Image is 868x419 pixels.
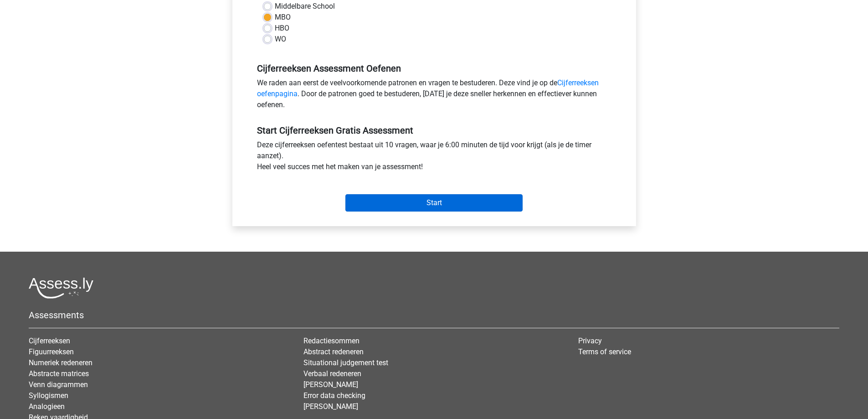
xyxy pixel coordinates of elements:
div: We raden aan eerst de veelvoorkomende patronen en vragen te bestuderen. Deze vind je op de . Door... [250,78,618,114]
h5: Cijferreeksen Assessment Oefenen [257,63,611,74]
a: Figuurreeksen [29,347,74,356]
input: Start [345,194,523,212]
a: Privacy [578,336,602,345]
a: Error data checking [303,391,365,400]
a: Verbaal redeneren [303,369,361,378]
a: Abstracte matrices [29,369,89,378]
a: Redactiesommen [303,336,360,345]
a: Situational judgement test [303,358,388,367]
label: WO [275,34,286,45]
a: Analogieen [29,402,65,411]
div: Deze cijferreeksen oefentest bestaat uit 10 vragen, waar je 6:00 minuten de tijd voor krijgt (als... [250,140,618,176]
a: Syllogismen [29,391,68,400]
label: MBO [275,12,291,23]
label: Middelbare School [275,1,335,12]
a: Numeriek redeneren [29,358,92,367]
a: [PERSON_NAME] [303,380,358,389]
h5: Assessments [29,310,839,321]
a: Terms of service [578,347,631,356]
label: HBO [275,23,289,34]
img: Assessly logo [29,277,93,299]
a: Abstract redeneren [303,347,364,356]
h5: Start Cijferreeksen Gratis Assessment [257,125,611,136]
a: Venn diagrammen [29,380,88,389]
a: Cijferreeksen [29,336,70,345]
a: [PERSON_NAME] [303,402,358,411]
